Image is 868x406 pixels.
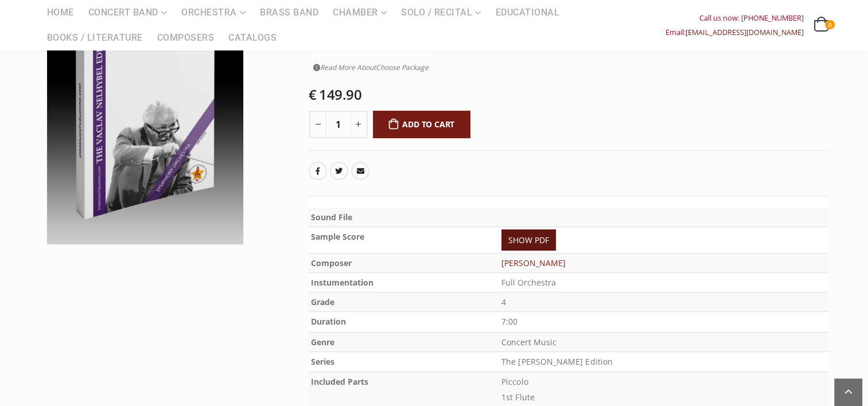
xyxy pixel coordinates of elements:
[665,11,804,25] div: Call us now: [PHONE_NUMBER]
[311,277,373,288] b: Instumentation
[330,162,348,180] a: Twitter
[311,316,346,327] b: Duration
[311,212,352,222] b: Sound File
[309,111,326,138] button: -
[665,25,804,40] div: Email:
[311,257,352,268] b: Composer
[825,20,834,29] span: 0
[309,85,362,104] bdi: 149.90
[309,227,500,253] th: Sample Score
[309,85,317,104] span: €
[686,28,804,37] a: [EMAIL_ADDRESS][DOMAIN_NAME]
[326,111,351,138] input: Product quantity
[351,111,368,138] button: +
[40,25,150,50] a: Books / Literature
[150,25,221,50] a: Composers
[501,257,566,268] a: [PERSON_NAME]
[373,111,471,138] button: Add to cart
[311,356,334,367] b: Series
[313,60,429,75] a: Read More AboutChoose Package
[501,229,556,251] a: SHOW PDF
[311,296,334,307] b: Grade
[311,376,368,387] b: Included Parts
[309,162,327,180] a: Facebook
[376,63,429,72] span: Choose Package
[499,292,828,312] td: 4
[501,354,826,370] p: The [PERSON_NAME] Edition
[221,25,283,50] a: Catalogs
[311,337,334,348] b: Genre
[351,162,369,180] a: Email
[499,332,828,352] td: Concert Music
[501,314,826,330] p: 7:00
[499,273,828,292] td: Full Orchestra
